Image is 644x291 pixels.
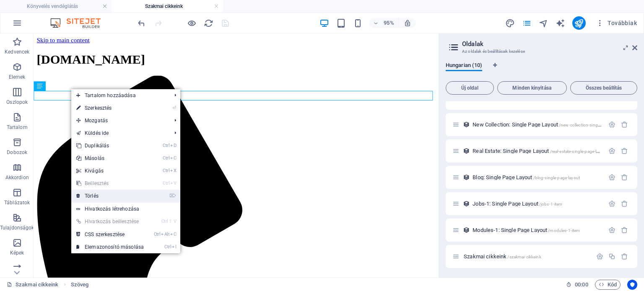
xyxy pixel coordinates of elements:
[10,250,24,256] p: Képek
[608,200,615,207] div: Beállítások
[461,254,592,259] div: Szakmai cikkeink/szakmai-cikkeink
[595,280,621,290] button: Kód
[505,18,515,28] button: design
[48,18,111,28] img: Editor Logo
[204,18,213,28] i: Weboldal újratöltése
[163,155,169,161] i: Ctrl
[154,232,161,237] i: Ctrl
[470,175,604,180] div: Blog: Single Page Layout/blog-single-page-layout
[608,253,615,260] div: Megkettőzés
[71,139,149,152] a: CtrlDDuplikálás
[446,60,482,72] span: Hungarian (10)
[71,102,149,114] a: ⏎Szerkesztés
[592,16,640,30] button: Továbbiak
[71,203,180,215] a: Hivatkozás létrehozása
[596,19,637,27] span: Továbbiak
[505,18,515,28] i: Tervezés (Ctrl+Alt+Y)
[170,143,176,148] i: D
[170,155,176,161] i: C
[5,174,29,181] p: Akkordion
[497,81,567,95] button: Minden kinyitása
[462,48,621,55] h3: Az oldalak és beállításaik kezelése
[71,127,168,139] a: Küldés ide
[71,228,149,241] a: CtrlAltCCSS szerkesztése
[556,18,566,28] button: text_generator
[570,81,637,95] button: Összes beállítás
[581,281,582,288] span: :
[4,199,30,206] p: Táblázatok
[464,253,541,260] span: Kattintson az oldal megnyitásához
[522,18,532,28] i: Oldalak (Ctrl+Alt+S)
[559,123,625,127] span: /new-collection-single-page-layout
[382,18,395,28] h6: 95%
[473,201,562,207] span: Kattintson az oldal megnyitásához
[470,122,604,127] div: New Collection: Single Page Layout/new-collection-single-page-layout
[172,244,176,250] i: I
[574,18,584,28] i: Közzététel
[473,121,624,128] span: Kattintson az oldal megnyitásához
[621,253,628,260] div: Eltávolítás
[539,202,563,206] span: /jobs-1-item
[170,232,176,237] i: C
[446,81,494,95] button: Új oldal
[5,49,29,55] p: Kedvencek
[71,241,149,253] a: CtrlIElemazonosító másolása
[6,99,28,106] p: Oszlopok
[203,18,213,28] button: reload
[446,62,637,78] div: Nyelv fülek
[463,174,470,181] div: Ez a elrendezés mintaként szolgál minden elemhez (pl. egy blogbejegyzés) ebben a gyűjteményben. A...
[627,280,637,290] button: Usercentrics
[9,74,26,80] p: Elemek
[71,280,89,290] span: Kattintson a kijelöléshez. Dupla kattintás az szerkesztéshez
[170,180,176,186] i: V
[174,219,176,224] i: V
[575,280,588,290] span: 00 00
[161,232,169,237] i: Alt
[463,147,470,155] div: Ez a elrendezés mintaként szolgál minden elemhez (pl. egy blogbejegyzés) ebben a gyűjteményben. A...
[470,148,604,154] div: Real Estate: Single Page Layout/real-estate-single-page-layout
[71,165,149,177] a: CtrlXKivágás
[172,105,176,111] i: ⏎
[608,227,615,234] div: Beállítások
[161,219,168,224] i: Ctrl
[136,18,146,28] button: undo
[473,174,580,180] span: Kattintson az oldal megnyitásához
[462,40,637,48] h2: Oldalak
[163,180,169,186] i: Ctrl
[621,227,628,234] div: Eltávolítás
[522,18,532,28] button: pages
[473,227,580,233] span: Kattintson az oldal megnyitásához
[71,89,168,102] span: Tartalom hozzáadása
[470,227,604,233] div: Modules-1: Single Page Layout/modules-1-item
[507,255,541,259] span: /szakmai-cikkeink
[463,200,470,207] div: Ez a elrendezés mintaként szolgál minden elemhez (pl. egy blogbejegyzés) ebben a gyűjteményben. A...
[473,148,607,154] span: Kattintson az oldal megnyitásához
[163,168,169,173] i: Ctrl
[470,201,604,206] div: Jobs-1: Single Page Layout/jobs-1-item
[608,174,615,181] div: Beállítások
[608,147,615,155] div: Beállítások
[556,18,565,28] i: AI Writer
[112,2,223,11] h4: Szakmai cikkeink
[501,85,563,90] span: Minden kinyitása
[71,152,149,165] a: CtrlCMásolás
[608,121,615,128] div: Beállítások
[170,168,176,173] i: X
[596,253,603,260] div: Beállítások
[164,244,171,250] i: Ctrl
[599,280,617,290] span: Kód
[621,200,628,207] div: Eltávolítás
[539,18,548,28] i: Navigátor
[572,16,586,30] button: publish
[566,280,588,290] h6: Munkamenet idő
[463,227,470,234] div: Ez a elrendezés mintaként szolgál minden elemhez (pl. egy blogbejegyzés) ebben a gyűjteményben. A...
[71,280,89,290] nav: breadcrumb
[369,18,399,28] button: 95%
[7,149,27,156] p: Dobozok
[404,19,411,27] i: Átméretezés esetén automatikusan beállítja a nagyítási szintet a választott eszköznek megfelelően.
[621,147,628,155] div: Eltávolítás
[169,219,172,224] i: ⇧
[621,121,628,128] div: Eltávolítás
[550,149,607,154] span: /real-estate-single-page-layout
[7,280,59,290] a: Kattintson a kijelölés megszüntetéséhez. Dupla kattintás az oldalak megnyitásához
